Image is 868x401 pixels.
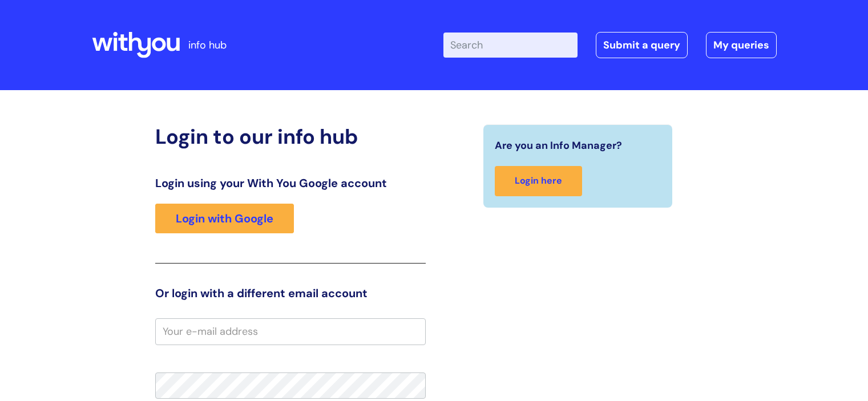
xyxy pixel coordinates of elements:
[596,32,688,58] a: Submit a query
[188,36,227,54] p: info hub
[155,124,426,149] h2: Login to our info hub
[495,166,582,196] a: Login here
[155,176,426,190] h3: Login using your With You Google account
[155,286,426,300] h3: Or login with a different email account
[155,204,294,233] a: Login with Google
[443,33,578,58] input: Search
[495,136,622,155] span: Are you an Info Manager?
[706,32,777,58] a: My queries
[155,318,426,345] input: Your e-mail address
